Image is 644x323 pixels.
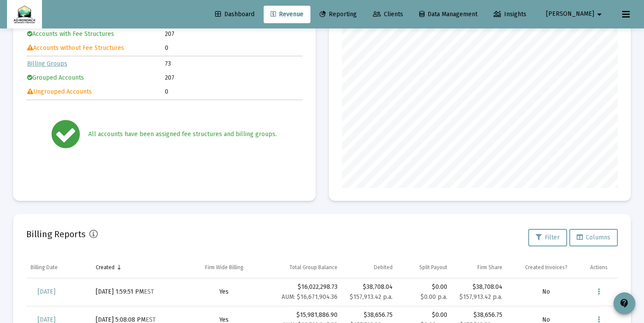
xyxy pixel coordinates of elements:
div: All accounts have been assigned fee structures and billing groups. [88,130,277,139]
a: [DATE] [31,283,63,301]
td: 207 [165,28,302,41]
small: AUM: $16,671,904.36 [282,293,338,301]
div: $38,656.75 [346,311,393,319]
div: Yes [190,288,258,296]
small: $157,913.42 p.a. [350,293,393,301]
div: $16,022,298.73 [268,283,338,302]
span: [DATE] [38,288,56,295]
td: Grouped Accounts [27,71,164,84]
button: [PERSON_NAME] [536,5,615,23]
td: Column Firm Share [452,257,507,278]
a: Insights [487,6,533,23]
button: Filter [528,229,567,246]
td: 0 [165,85,302,98]
span: Dashboard [215,11,254,18]
div: No [511,288,581,296]
small: $157,913.42 p.a. [459,293,502,301]
div: Firm Share [477,264,502,271]
div: Firm Wide Billing [205,264,244,271]
span: [PERSON_NAME] [546,11,594,18]
td: 73 [165,57,302,70]
small: $0.00 p.a. [421,293,447,301]
span: Insights [494,11,526,18]
div: Split Payout [419,264,447,271]
div: Debited [374,264,393,271]
span: Reporting [320,11,357,18]
small: EST [144,288,154,295]
td: Ungrouped Accounts [27,85,164,98]
td: Column Actions [585,257,618,278]
div: $0.00 [401,283,447,302]
a: Dashboard [208,6,261,23]
a: Billing Groups [27,60,67,67]
td: Column Created Invoices? [506,257,585,278]
button: Columns [569,229,618,246]
td: Accounts with Fee Structures [27,28,164,41]
div: Created [96,264,115,271]
div: Actions [590,264,607,271]
td: Column Created [91,257,186,278]
div: $38,708.04 [456,283,502,291]
span: Revenue [271,11,303,18]
span: Filter [536,234,560,241]
a: Revenue [264,6,310,23]
div: Billing Date [31,264,58,271]
div: Created Invoices? [525,264,567,271]
mat-icon: contact_support [619,298,630,309]
div: Total Group Balance [289,264,338,271]
span: Data Management [419,11,477,18]
img: Dashboard [14,6,35,23]
td: Column Split Payout [397,257,451,278]
td: Accounts without Fee Structures [27,42,164,55]
a: Reporting [313,6,364,23]
span: Columns [577,234,610,241]
h2: Billing Reports [26,227,86,241]
a: Data Management [412,6,484,23]
div: $38,708.04 [346,283,393,291]
td: 0 [165,42,302,55]
td: Column Firm Wide Billing [185,257,263,278]
td: Column Total Group Balance [263,257,342,278]
td: Column Billing Date [26,257,91,278]
a: Clients [366,6,410,23]
div: $38,656.75 [456,311,502,319]
td: Column Debited [342,257,397,278]
div: [DATE] 1:59:51 PM [96,288,181,296]
td: 207 [165,71,302,84]
mat-icon: arrow_drop_down [594,6,605,23]
span: Clients [373,11,403,18]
